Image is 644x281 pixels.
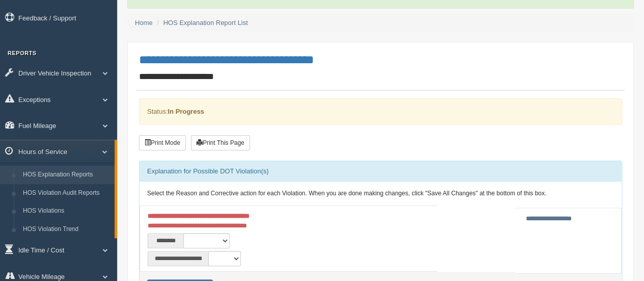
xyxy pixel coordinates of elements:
div: Select the Reason and Corrective action for each Violation. When you are done making changes, cli... [139,182,622,206]
a: HOS Violations [18,202,115,220]
a: HOS Explanation Report List [163,19,248,27]
a: HOS Explanation Reports [18,166,115,184]
button: Print Mode [139,135,186,150]
button: Print This Page [191,135,250,150]
a: HOS Violation Trend [18,220,115,239]
div: Status: [139,98,622,124]
a: Home [135,19,153,27]
a: HOS Violation Audit Reports [18,184,115,202]
div: Explanation for Possible DOT Violation(s) [139,161,622,182]
strong: In Progress [167,108,204,115]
